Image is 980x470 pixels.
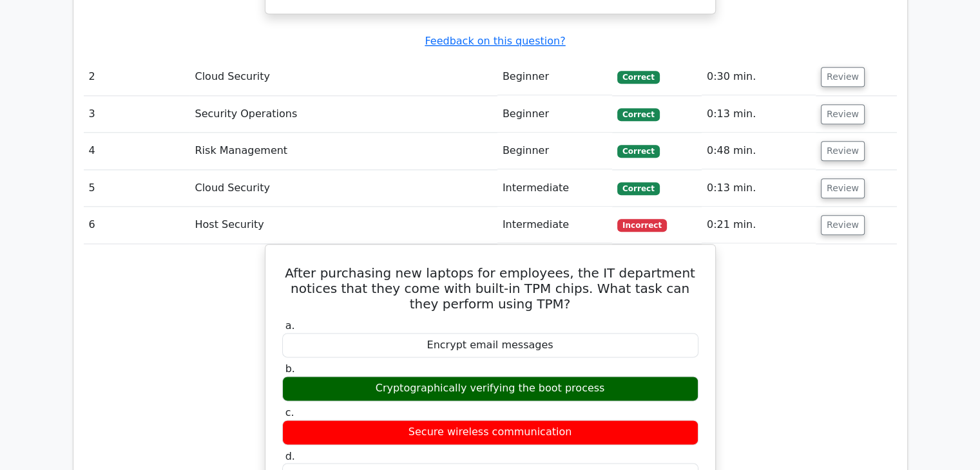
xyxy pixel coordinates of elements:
[282,376,698,401] div: Cryptographically verifying the boot process
[285,450,295,462] span: d.
[285,362,295,375] span: b.
[84,170,190,207] td: 5
[702,59,816,95] td: 0:30 min.
[189,133,497,169] td: Risk Management
[84,59,190,95] td: 2
[497,133,612,169] td: Beginner
[617,219,667,232] span: Incorrect
[84,207,190,243] td: 6
[702,207,816,243] td: 0:21 min.
[617,108,659,121] span: Correct
[285,406,294,418] span: c.
[189,170,497,207] td: Cloud Security
[497,207,612,243] td: Intermediate
[189,207,497,243] td: Host Security
[617,182,659,195] span: Correct
[702,133,816,169] td: 0:48 min.
[281,265,700,312] h5: After purchasing new laptops for employees, the IT department notices that they come with built-i...
[282,420,698,445] div: Secure wireless communication
[282,333,698,358] div: Encrypt email messages
[617,71,659,84] span: Correct
[821,67,865,87] button: Review
[497,96,612,133] td: Beginner
[702,96,816,133] td: 0:13 min.
[702,170,816,207] td: 0:13 min.
[84,133,190,169] td: 4
[617,145,659,158] span: Correct
[84,96,190,133] td: 3
[425,35,565,47] a: Feedback on this question?
[497,59,612,95] td: Beginner
[821,178,865,198] button: Review
[189,96,497,133] td: Security Operations
[285,319,295,332] span: a.
[497,170,612,207] td: Intermediate
[189,59,497,95] td: Cloud Security
[821,104,865,124] button: Review
[821,141,865,161] button: Review
[821,215,865,235] button: Review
